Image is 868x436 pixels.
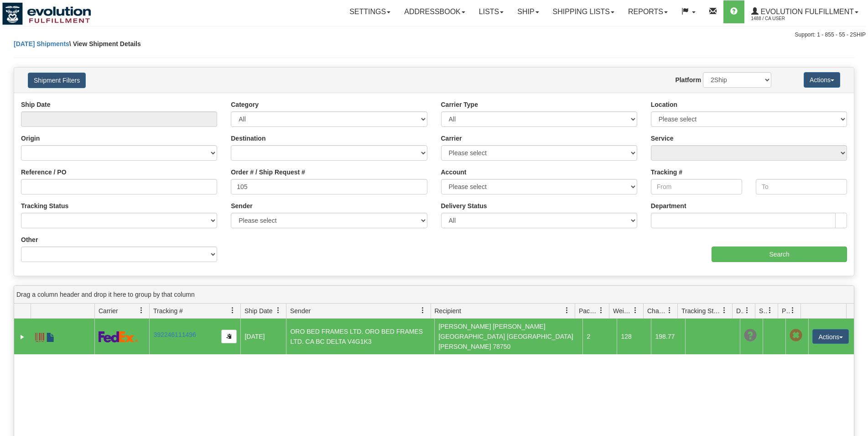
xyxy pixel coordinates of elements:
label: Delivery Status [441,201,487,210]
a: Delivery Status filter column settings [739,303,755,318]
button: Actions [804,72,840,88]
button: Copy to clipboard [221,330,237,343]
button: Actions [812,329,849,344]
input: Search [712,247,847,262]
a: Carrier filter column settings [134,303,149,318]
span: Unknown [744,329,757,342]
label: Reference / PO [21,168,67,177]
label: Sender [231,201,252,210]
label: Order # / Ship Request # [231,168,305,177]
td: ORO BED FRAMES LTD. ORO BED FRAMES LTD. CA BC DELTA V4G1K3 [286,319,434,354]
span: Ship Date [244,306,272,315]
button: Shipment Filters [28,73,86,88]
a: [DATE] Shipments [14,40,69,47]
span: 1488 / CA User [751,14,820,23]
a: Weight filter column settings [628,303,643,318]
a: Recipient filter column settings [559,303,575,318]
span: Pickup Status [782,306,790,315]
a: Shipment Issues filter column settings [762,303,778,318]
td: 128 [617,319,651,354]
a: Expand [18,332,27,341]
div: grid grouping header [14,286,854,304]
label: Account [441,168,467,177]
a: Ship Date filter column settings [270,303,286,318]
a: Lists [472,0,510,23]
label: Carrier Type [441,100,478,109]
label: Tracking # [651,168,682,177]
a: Settings [343,0,397,23]
a: Label [35,329,44,343]
span: Shipment Issues [759,306,767,315]
span: Delivery Status [736,306,744,315]
label: Destination [231,134,265,143]
label: Category [231,100,259,109]
span: Evolution Fulfillment [759,8,854,16]
label: Ship Date [21,100,51,109]
a: Sender filter column settings [415,303,431,318]
td: 198.77 [651,319,685,354]
a: Reports [621,0,675,23]
label: Platform [675,75,701,84]
span: Weight [613,306,632,315]
input: From [651,179,742,194]
label: Service [651,134,674,143]
span: Tracking # [153,306,183,315]
span: \ View Shipment Details [69,40,141,47]
td: [PERSON_NAME] [PERSON_NAME] [GEOGRAPHIC_DATA] [GEOGRAPHIC_DATA] [PERSON_NAME] 78750 [434,319,582,354]
a: Tracking Status filter column settings [717,303,732,318]
label: Carrier [441,134,462,143]
span: Carrier [99,306,118,315]
span: Pickup Not Assigned [790,329,802,342]
a: Pickup Status filter column settings [785,303,800,318]
label: Origin [21,134,40,143]
label: Department [651,201,686,210]
span: Packages [579,306,598,315]
td: 2 [582,319,617,354]
label: Other [21,235,38,244]
input: To [756,179,847,194]
label: Location [651,100,677,109]
a: Addressbook [397,0,472,23]
span: Tracking Status [681,306,721,315]
a: Shipping lists [546,0,621,23]
a: Evolution Fulfillment 1488 / CA User [744,0,865,23]
a: Commercial Invoice [46,329,55,343]
a: 392246111496 [153,331,196,338]
a: Packages filter column settings [593,303,609,318]
img: 2 - FedEx Express® [99,331,138,342]
span: Sender [290,306,311,315]
a: Tracking # filter column settings [225,303,240,318]
div: Support: 1 - 855 - 55 - 2SHIP [2,31,866,39]
span: Charge [647,306,666,315]
img: logo1488.jpg [2,2,91,25]
td: [DATE] [240,319,286,354]
span: Recipient [435,306,461,315]
label: Tracking Status [21,201,68,210]
a: Ship [510,0,546,23]
a: Charge filter column settings [662,303,677,318]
